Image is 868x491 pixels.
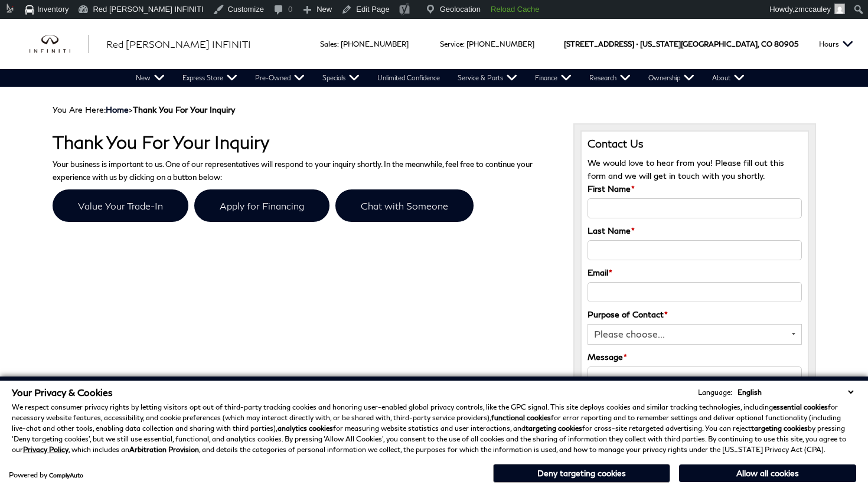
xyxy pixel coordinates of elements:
h1: Thank You For Your Inquiry [53,132,556,152]
label: Last Name [588,224,635,237]
span: : [337,40,339,48]
span: > [106,104,235,114]
label: First Name [588,182,635,195]
button: Allow all cookies [679,464,856,482]
a: [PHONE_NUMBER] [341,40,409,48]
a: Service & Parts [449,69,526,87]
span: Sales [320,40,337,48]
a: Chat with Someone [335,189,474,222]
a: Red [PERSON_NAME] INFINITI [106,37,251,51]
a: Research [580,69,639,87]
span: Service [440,40,463,48]
span: [STREET_ADDRESS] • [564,19,638,69]
p: We respect consumer privacy rights by letting visitors opt out of third-party tracking cookies an... [12,402,856,455]
span: Red [PERSON_NAME] INFINITI [106,38,251,50]
a: Ownership [639,69,703,87]
button: Deny targeting cookies [493,464,670,483]
a: [STREET_ADDRESS] • [US_STATE][GEOGRAPHIC_DATA], CO 80905 [564,40,798,48]
a: ComplyAuto [49,472,83,479]
a: infiniti [30,35,89,54]
span: You Are Here: [53,104,235,114]
h3: Contact Us [588,138,802,150]
strong: targeting cookies [751,424,808,433]
img: INFINITI [30,35,89,54]
a: [PHONE_NUMBER] [466,40,534,48]
label: Purpose of Contact [588,308,668,321]
a: Finance [526,69,580,87]
a: Apply for Financing [194,189,329,222]
a: Specials [314,69,368,87]
a: New [127,69,174,87]
a: Value Your Trade-In [53,189,188,222]
div: Breadcrumbs [53,104,816,114]
strong: Thank You For Your Inquiry [133,104,235,114]
span: Your Privacy & Cookies [12,387,113,398]
div: Powered by [9,472,83,479]
p: Your business is important to us. One of our representatives will respond to your inquiry shortly... [53,158,556,184]
strong: Reload Cache [491,5,539,14]
a: Pre-Owned [246,69,314,87]
div: Language: [698,389,732,396]
strong: Arbitration Provision [129,445,199,454]
span: zmccauley [795,5,831,14]
strong: analytics cookies [278,424,333,433]
a: About [703,69,753,87]
a: Privacy Policy [23,445,68,454]
label: Email [588,266,612,279]
strong: essential cookies [773,402,828,411]
a: Home [106,104,129,114]
strong: targeting cookies [526,424,582,433]
span: CO [761,19,772,69]
span: : [463,40,465,48]
label: Message [588,351,627,364]
span: We would love to hear from you! Please fill out this form and we will get in touch with you shortly. [588,158,784,181]
button: Open the hours dropdown [813,19,859,69]
span: [US_STATE][GEOGRAPHIC_DATA], [640,19,759,69]
nav: Main Navigation [127,69,753,87]
a: Unlimited Confidence [368,69,449,87]
a: Express Store [174,69,246,87]
select: Language Select [735,387,856,398]
strong: functional cookies [491,413,551,422]
span: 80905 [774,19,798,69]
